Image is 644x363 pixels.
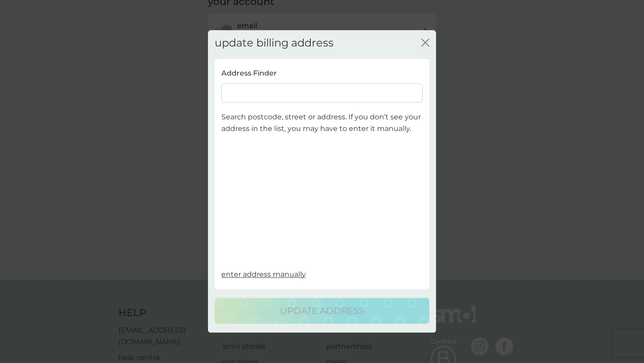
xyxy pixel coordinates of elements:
[221,269,306,280] button: enter address manually
[221,112,423,135] p: Search postcode, street or address. If you don’t see your address in the list, you may have to en...
[421,38,429,48] button: close
[215,298,429,324] button: update address
[280,304,364,318] p: update address
[221,270,306,279] span: enter address manually
[215,37,334,50] h2: update billing address
[221,68,277,79] p: Address Finder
